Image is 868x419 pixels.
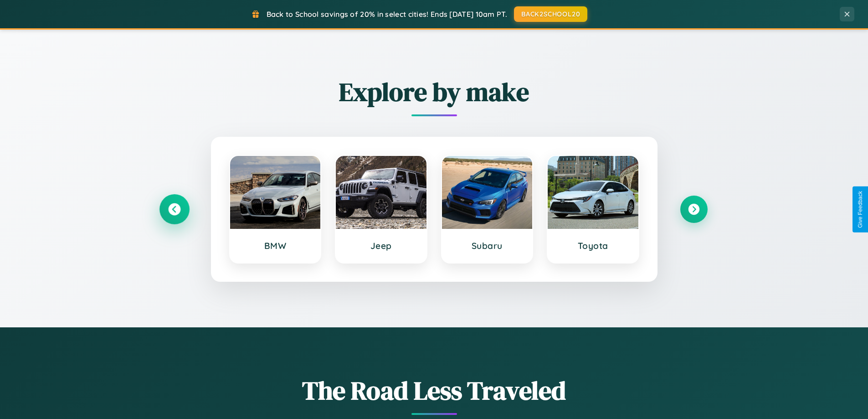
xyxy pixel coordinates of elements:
[161,373,708,408] h1: The Road Less Traveled
[857,191,863,228] div: Give Feedback
[514,6,587,22] button: BACK2SCHOOL20
[557,240,629,251] h3: Toyota
[345,240,417,251] h3: Jeep
[239,240,312,251] h3: BMW
[451,240,524,251] h3: Subaru
[161,74,708,109] h2: Explore by make
[267,10,507,19] span: Back to School savings of 20% in select cities! Ends [DATE] 10am PT.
